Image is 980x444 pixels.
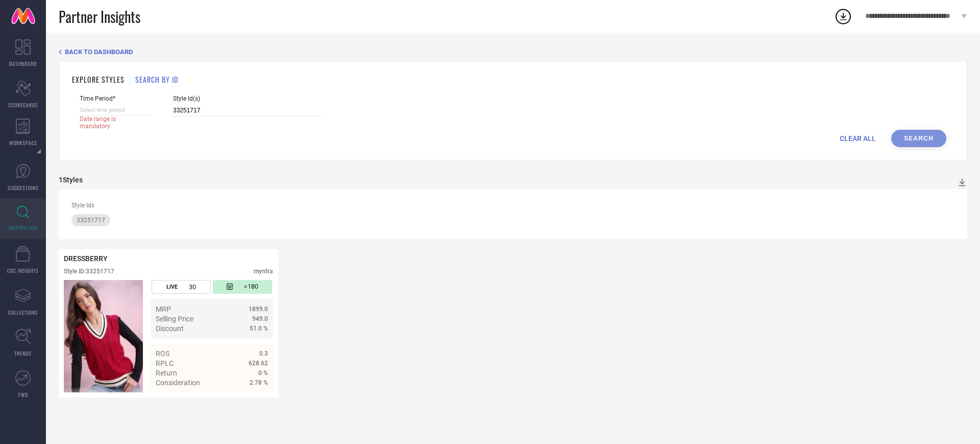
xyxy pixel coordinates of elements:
span: 949.0 [252,315,268,322]
div: Number of days the style has been live on the platform [152,280,210,294]
span: Details [245,397,268,405]
span: Time Period* [80,95,150,102]
span: FWD [18,391,28,399]
span: 30 [189,283,196,291]
input: Select time period [80,105,150,115]
span: 33251717 [77,217,105,224]
span: COLLECTIONS [8,309,38,316]
span: DRESSBERRY [64,254,108,263]
span: SUGGESTIONS [8,184,39,192]
h1: SEARCH BY ID [135,74,178,85]
input: Enter comma separated style ids e.g. 12345, 67890 [173,105,321,116]
span: Date range is mandatory [80,115,141,130]
span: INSPIRATION [9,224,37,231]
span: Discount [156,324,184,333]
span: SCORECARDS [8,101,38,109]
span: Selling Price [156,315,193,323]
span: Consideration [156,379,200,387]
span: 2.78 % [250,379,268,386]
a: Details [235,397,268,405]
span: Style Id(s) [173,95,321,102]
div: Style Ids [71,202,954,209]
div: myntra [254,268,273,275]
span: CDC INSIGHTS [7,267,39,274]
span: CLEAR ALL [840,134,876,143]
span: 0 % [258,369,268,377]
div: Back TO Dashboard [59,48,967,56]
span: WORKSPACE [9,139,37,147]
span: ROS [156,349,169,358]
div: Open download list [834,7,852,26]
span: DASHBOARD [9,60,37,67]
span: 628.62 [249,360,268,367]
span: Return [156,369,177,377]
span: BACK TO DASHBOARD [65,48,133,56]
span: MRP [156,305,171,313]
img: Style preview image [64,280,143,392]
h1: EXPLORE STYLES [72,74,125,85]
span: 1899.0 [249,306,268,313]
div: Click to view image [64,280,143,392]
span: RPLC [156,359,174,367]
div: Style ID: 33251717 [64,268,114,275]
div: 1 Styles [59,176,83,184]
span: LIVE [166,284,178,290]
span: 51.0 % [250,325,268,332]
span: TRENDS [14,349,32,357]
div: Number of days since the style was first listed on the platform [213,280,272,294]
span: Partner Insights [59,6,140,27]
span: 0.3 [259,350,268,357]
span: <180 [244,283,258,291]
